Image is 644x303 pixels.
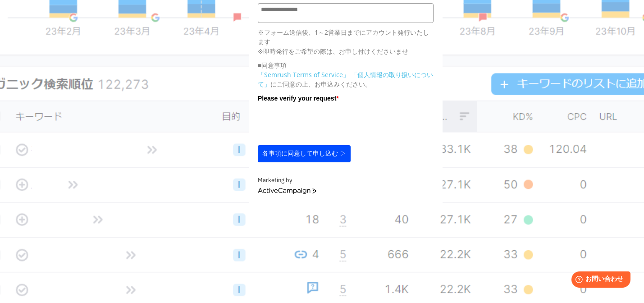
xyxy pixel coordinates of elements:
label: Please verify your request [258,93,434,103]
button: 各事項に同意して申し込む ▷ [258,145,351,162]
iframe: Help widget launcher [564,268,634,293]
p: にご同意の上、お申込みください。 [258,70,434,89]
div: Marketing by [258,176,434,185]
p: ※フォーム送信後、1～2営業日までにアカウント発行いたします ※即時発行をご希望の際は、お申し付けくださいませ [258,28,434,56]
p: ■同意事項 [258,60,434,70]
iframe: reCAPTCHA [258,106,395,141]
a: 「Semrush Terms of Service」 [258,70,349,79]
a: 「個人情報の取り扱いについて」 [258,70,433,88]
